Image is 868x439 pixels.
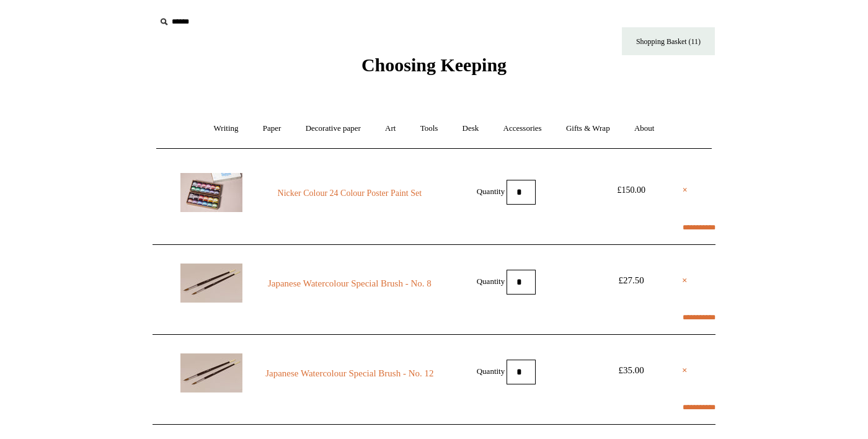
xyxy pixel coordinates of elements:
a: Tools [409,112,449,145]
a: × [682,363,688,378]
a: Desk [451,112,490,145]
a: Nicker Colour 24 Colour Poster Paint Set [265,186,434,201]
label: Quantity [477,276,505,285]
a: × [683,183,688,198]
label: Quantity [477,366,505,375]
a: Shopping Basket (11) [622,27,715,55]
label: Quantity [477,186,505,195]
a: Gifts & Wrap [555,112,621,145]
a: Art [374,112,407,145]
a: Choosing Keeping [361,64,507,73]
a: Paper [252,112,293,145]
a: Decorative paper [294,112,372,145]
span: Choosing Keeping [361,55,507,75]
img: Japanese Watercolour Special Brush - No. 8 [180,264,242,303]
a: Writing [203,112,250,145]
img: Nicker Colour 24 Colour Poster Paint Set [180,173,242,212]
a: Japanese Watercolour Special Brush - No. 12 [265,366,434,381]
a: Japanese Watercolour Special Brush - No. 8 [265,276,434,291]
div: £35.00 [603,363,659,378]
div: £27.50 [603,273,659,288]
img: Japanese Watercolour Special Brush - No. 12 [180,353,242,392]
a: About [623,112,666,145]
a: Accessories [492,112,553,145]
div: £150.00 [603,183,659,198]
a: × [682,273,688,288]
